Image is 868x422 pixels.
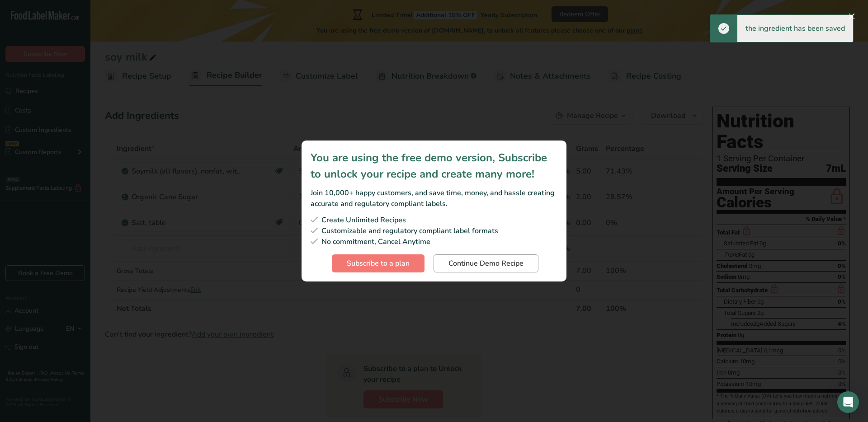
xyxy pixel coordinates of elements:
[347,258,410,269] span: Subscribe to a plan
[311,150,557,182] div: You are using the free demo version, Subscribe to unlock your recipe and create many more!
[311,188,557,209] div: Join 10,000+ happy customers, and save time, money, and hassle creating accurate and regulatory c...
[837,391,859,413] div: Open Intercom Messenger
[448,258,524,269] span: Continue Demo Recipe
[332,254,425,272] button: Subscribe to a plan
[311,236,557,247] div: No commitment, Cancel Anytime
[737,15,853,42] div: the ingredient has been saved
[311,225,557,236] div: Customizable and regulatory compliant label formats
[311,215,557,225] div: Create Unlimited Recipes
[434,254,538,272] button: Continue Demo Recipe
